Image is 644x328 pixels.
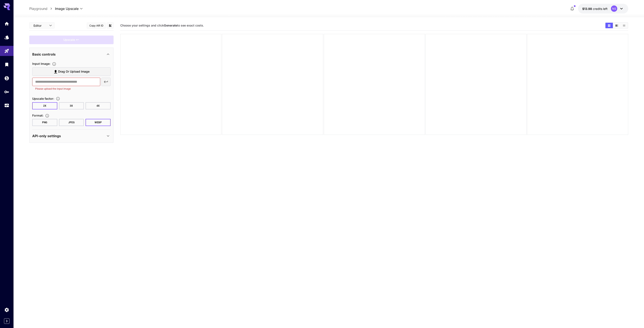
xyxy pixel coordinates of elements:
div: NS [611,5,617,12]
button: JPEG [59,119,84,126]
span: Format : [32,114,43,117]
p: API-only settings [32,133,61,138]
p: Basic controls [32,52,56,57]
p: Please upload the input image [35,87,97,91]
span: $13.98 [582,7,593,11]
div: Wallet [4,76,9,81]
button: Choose the level of upscaling to be performed on the image. [54,97,62,101]
button: 3X [59,102,84,109]
span: Editor [33,23,47,28]
div: Models [4,35,9,40]
span: Upscale factor : [32,97,54,100]
button: $13.97691NS [578,4,628,13]
button: 2X [32,102,57,109]
button: Copy AIR ID [87,23,106,29]
div: API-only settings [32,131,111,141]
button: Specifies the input image to be processed. [50,62,58,66]
span: Choose your settings and click to see exact costs. [120,24,204,27]
div: Please fill the prompt [29,36,114,44]
label: Drag or upload image [32,67,111,76]
div: API Keys [4,89,9,94]
div: Home [4,21,9,26]
span: Image Upscale [55,6,79,11]
div: Library [4,62,9,67]
span: Input Image : [32,62,50,65]
button: Show media in video view [613,23,620,28]
button: Add to library [108,23,112,28]
nav: breadcrumb [29,6,55,11]
div: Usage [4,103,9,108]
button: Expand sidebar [4,318,9,324]
button: Choose the file format for the output image. [43,114,51,118]
div: Playground [4,48,9,54]
span: Drag or upload image [58,69,90,74]
button: Show media in list view [620,23,628,28]
a: Playground [29,6,47,11]
div: Basic controls [32,49,111,59]
button: WEBP [86,119,111,126]
b: Generate [164,24,177,27]
div: Show media in grid viewShow media in video viewShow media in list view [605,22,628,29]
div: Settings [4,307,9,312]
span: credits left [593,7,608,11]
button: 4X [86,102,111,109]
button: Show media in grid view [605,23,613,28]
div: $13.97691 [582,7,608,11]
button: PNG [32,119,57,126]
